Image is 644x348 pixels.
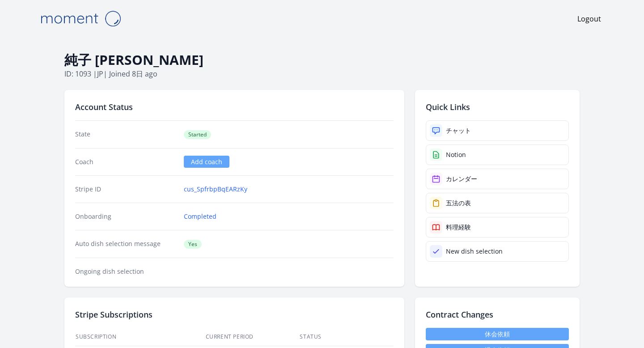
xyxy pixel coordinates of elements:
[426,169,569,189] a: カレンダー
[184,156,229,168] a: Add coach
[577,13,601,24] a: Logout
[75,157,177,166] dt: Coach
[184,240,202,249] span: Yes
[426,328,569,340] a: 休会依頼
[64,51,580,68] h1: 純子 [PERSON_NAME]
[75,328,205,346] th: Subscription
[75,185,177,194] dt: Stripe ID
[75,101,394,113] h2: Account Status
[446,223,471,232] div: 料理経験
[446,174,477,183] div: カレンダー
[75,130,177,139] dt: State
[446,199,471,208] div: 五法の表
[446,126,471,135] div: チャット
[36,7,125,30] img: Moment
[446,247,503,256] div: New dish selection
[426,193,569,213] a: 五法の表
[184,130,211,139] span: Started
[64,68,580,79] p: ID: 1093 | | Joined 8日 ago
[75,212,177,221] dt: Onboarding
[426,144,569,165] a: Notion
[184,212,216,221] a: Completed
[426,241,569,262] a: New dish selection
[205,328,300,346] th: Current Period
[75,308,394,321] h2: Stripe Subscriptions
[426,217,569,238] a: 料理経験
[426,101,569,113] h2: Quick Links
[184,185,247,194] a: cus_SpfrbpBqEARzKy
[446,150,466,159] div: Notion
[97,69,103,79] span: jp
[426,308,569,321] h2: Contract Changes
[299,328,394,346] th: Status
[75,239,177,249] dt: Auto dish selection message
[426,120,569,141] a: チャット
[75,267,177,276] dt: Ongoing dish selection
